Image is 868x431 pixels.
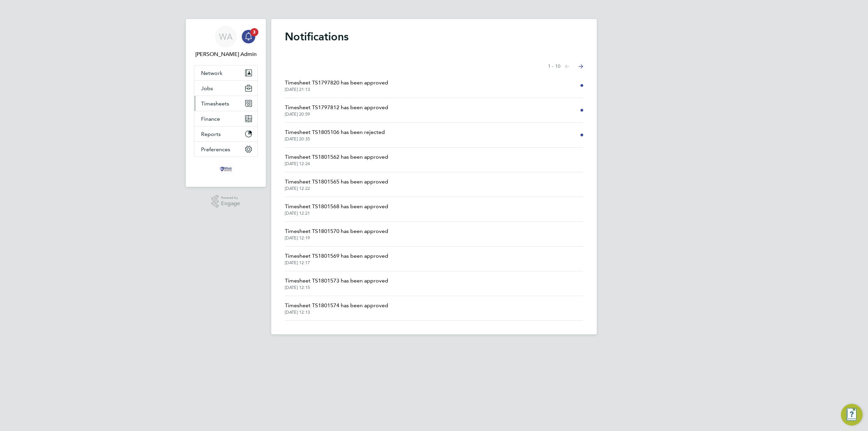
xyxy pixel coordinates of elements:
a: WA[PERSON_NAME] Admin [194,26,258,58]
a: Powered byEngage [212,195,240,208]
span: Preferences [201,146,230,153]
button: Network [194,65,257,80]
span: [DATE] 21:13 [285,87,388,92]
span: Timesheet TS1801573 has been approved [285,277,388,285]
button: Reports [194,126,257,141]
a: Timesheet TS1801565 has been approved[DATE] 12:22 [285,178,388,191]
span: Jobs [201,85,213,92]
span: Timesheet TS1801569 has been approved [285,252,388,260]
span: WA [219,32,233,41]
button: Finance [194,111,257,126]
span: [DATE] 12:19 [285,235,388,241]
span: 1 - 10 [548,63,560,70]
span: Finance [201,116,220,122]
a: Timesheet TS1801573 has been approved[DATE] 12:15 [285,277,388,290]
span: [DATE] 20:35 [285,136,385,142]
span: Timesheet TS1801570 has been approved [285,227,388,235]
a: Timesheet TS1801570 has been approved[DATE] 12:19 [285,227,388,241]
span: Reports [201,131,221,137]
span: [DATE] 12:17 [285,260,388,266]
a: Timesheet TS1797820 has been approved[DATE] 21:13 [285,79,388,92]
a: Go to home page [194,164,258,175]
h1: Notifications [285,30,583,43]
span: Timesheet TS1797820 has been approved [285,79,388,87]
span: [DATE] 12:13 [285,310,388,315]
nav: Select page of notifications list [548,60,583,73]
span: Timesheet TS1801562 has been approved [285,153,388,161]
a: Timesheet TS1805106 has been rejected[DATE] 20:35 [285,128,385,142]
nav: Main navigation [186,19,266,187]
span: Timesheet TS1801568 has been approved [285,202,388,211]
button: Engage Resource Center [841,404,863,426]
span: [DATE] 12:24 [285,161,388,166]
a: Timesheet TS1801569 has been approved[DATE] 12:17 [285,252,388,266]
img: wills-security-logo-retina.png [218,164,234,175]
span: Timesheet TS1801574 has been approved [285,301,388,310]
span: Network [201,70,222,76]
button: Jobs [194,81,257,96]
span: Wills Admin [194,50,258,58]
span: Powered by [221,195,240,201]
span: 3 [250,28,258,36]
a: Timesheet TS1801574 has been approved[DATE] 12:13 [285,301,388,315]
a: Timesheet TS1797812 has been approved[DATE] 20:59 [285,103,388,117]
a: 3 [242,26,255,47]
span: [DATE] 20:59 [285,112,388,117]
span: Timesheets [201,100,229,107]
a: Timesheet TS1801568 has been approved[DATE] 12:21 [285,202,388,216]
span: [DATE] 12:15 [285,285,388,290]
span: Engage [221,201,240,207]
span: Timesheet TS1805106 has been rejected [285,128,385,136]
button: Timesheets [194,96,257,111]
a: Timesheet TS1801562 has been approved[DATE] 12:24 [285,153,388,166]
button: Preferences [194,142,257,157]
span: Timesheet TS1801565 has been approved [285,178,388,186]
span: [DATE] 12:21 [285,211,388,216]
span: [DATE] 12:22 [285,186,388,191]
span: Timesheet TS1797812 has been approved [285,103,388,112]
